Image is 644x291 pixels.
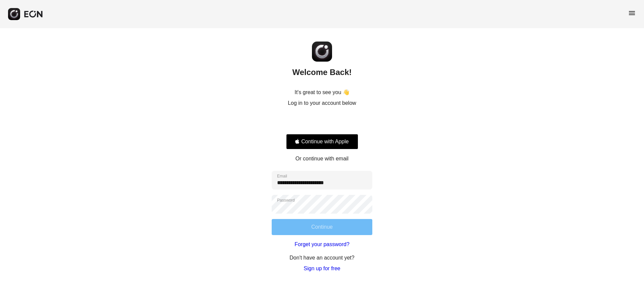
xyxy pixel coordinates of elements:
a: Forget your password? [294,240,350,248]
label: Password [277,198,295,203]
a: Sign up for free [304,265,340,273]
h2: Welcome Back! [292,67,352,78]
p: Or continue with email [296,155,348,163]
p: It's great to see you 👋 [294,88,350,96]
label: Email [277,173,287,179]
p: Log in to your account below [288,99,356,107]
iframe: Sign in with Google Button [283,115,362,129]
p: Don't have an account yet? [289,254,354,262]
span: menu [628,9,636,17]
button: Signin with apple ID [286,134,358,149]
button: Continue [272,219,372,235]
